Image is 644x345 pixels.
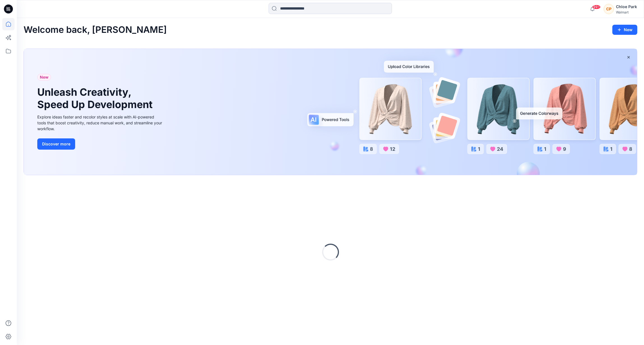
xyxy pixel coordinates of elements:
button: Discover more [37,138,75,150]
div: Walmart [616,10,637,14]
a: Discover more [37,138,163,150]
div: Chloe Park [616,3,637,10]
h1: Unleash Creativity, Speed Up Development [37,86,155,110]
button: New [612,25,637,35]
span: 99+ [592,5,601,9]
div: Explore ideas faster and recolor styles at scale with AI-powered tools that boost creativity, red... [37,114,163,132]
span: New [40,74,49,81]
div: CP [604,4,614,14]
h2: Welcome back, [PERSON_NAME] [24,25,167,35]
